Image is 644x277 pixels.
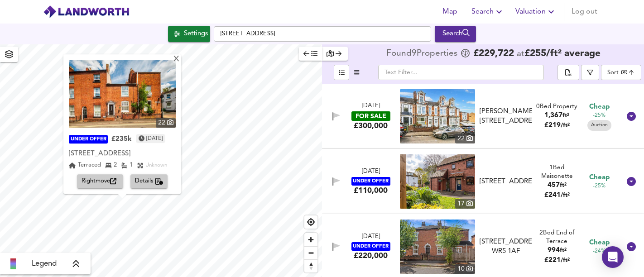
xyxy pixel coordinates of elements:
[214,26,431,42] input: Enter a location...
[362,167,380,176] div: [DATE]
[362,233,380,241] div: [DATE]
[476,237,536,257] div: 1 Prince Rupert Road, Worcester. WR5 1AF
[601,65,641,80] div: Sort
[544,192,570,199] span: £ 241
[111,135,131,144] div: £235k
[572,5,597,18] span: Log out
[561,258,570,263] span: / ft²
[386,49,460,58] div: Found 9 Propert ies
[354,251,388,261] div: £220,000
[437,28,474,40] div: Search
[524,49,601,58] span: £ 255 / ft² average
[439,5,461,18] span: Map
[455,134,475,143] div: 22
[435,26,476,42] div: Run Your Search
[354,121,388,131] div: £300,000
[400,154,475,209] a: property thumbnail 17
[43,5,130,19] img: logo
[593,248,606,255] span: -24%
[69,135,108,144] div: UNDER OFFER
[304,215,317,229] button: Find my location
[536,229,578,246] div: 2 Bed End of Terrace
[145,161,167,170] div: Unknown
[304,246,317,259] button: Zoom out
[548,247,560,254] span: 994
[435,26,476,42] button: Search
[106,161,117,170] div: 2
[351,177,390,186] div: UNDER OFFER
[560,182,567,188] span: ft²
[322,84,644,149] div: [DATE]FOR SALE£300,000 property thumbnail 22 [PERSON_NAME][STREET_ADDRESS]0Bed Property1,367ft²£2...
[69,161,101,170] div: Terraced
[435,3,464,21] button: Map
[480,107,532,126] div: [PERSON_NAME][STREET_ADDRESS]
[512,3,560,21] button: Valuation
[476,177,536,186] div: Derby Road, Worcester, WR5 1AN
[378,65,544,80] input: Text Filter...
[121,161,133,170] div: 1
[82,177,119,187] span: Rightmove
[626,111,637,122] svg: Show Details
[589,173,610,182] span: Cheap
[168,26,210,42] div: Click to configure Search Settings
[536,163,578,181] div: 1 Bed Maisonette
[184,28,208,40] div: Settings
[626,176,637,187] svg: Show Details
[562,113,569,119] span: ft²
[544,112,562,119] span: 1,367
[156,118,176,128] div: 22
[517,50,524,58] span: at
[607,68,619,77] div: Sort
[77,175,123,189] button: Rightmove
[168,26,210,42] button: Settings
[561,192,570,198] span: / ft²
[351,111,390,121] div: FOR SALE
[354,186,388,196] div: £110,000
[173,55,180,64] div: X
[473,49,514,58] span: £ 229,722
[544,257,570,264] span: £ 221
[455,199,475,209] div: 17
[561,123,570,129] span: / ft²
[69,149,176,158] div: [STREET_ADDRESS]
[32,258,57,269] span: Legend
[130,175,168,189] button: Details
[544,122,570,129] span: £ 219
[400,220,475,274] a: property thumbnail 10
[557,65,579,80] div: split button
[536,102,577,111] div: 0 Bed Property
[548,182,560,189] span: 457
[400,89,475,143] a: property thumbnail 22
[69,148,176,160] div: Park Street, Worcester, WR5
[568,3,601,21] button: Log out
[400,220,475,274] img: property thumbnail
[560,248,567,253] span: ft²
[322,149,644,214] div: [DATE]UNDER OFFER£110,000 property thumbnail 17 [STREET_ADDRESS]1Bed Maisonette457ft²£241/ft² Che...
[476,107,536,126] div: Stanley Road, Worcester, Worcestershire, WR5 1BB
[602,246,624,268] div: Open Intercom Messenger
[400,89,475,143] img: property thumbnail
[468,3,508,21] button: Search
[351,242,390,251] div: UNDER OFFER
[69,60,176,128] a: property thumbnail 22
[135,177,163,187] span: Details
[480,237,532,257] div: [STREET_ADDRESS]. WR5 1AF
[589,238,610,248] span: Cheap
[626,241,637,252] svg: Show Details
[400,154,475,209] img: property thumbnail
[455,264,475,274] div: 10
[77,175,127,189] a: Rightmove
[587,122,611,129] span: Auction
[362,102,380,110] div: [DATE]
[304,233,317,246] button: Zoom in
[589,102,610,112] span: Cheap
[593,112,606,119] span: -25%
[515,5,557,18] span: Valuation
[146,134,163,143] time: Monday, July 7, 2025 at 6:17:06 PM
[471,5,505,18] span: Search
[69,60,176,128] img: property thumbnail
[304,259,317,272] button: Reset bearing to north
